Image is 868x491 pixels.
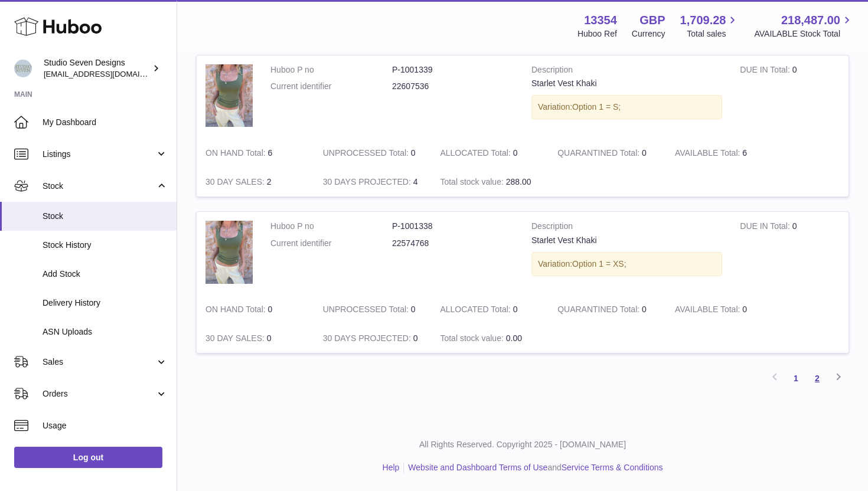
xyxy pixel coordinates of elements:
td: 0 [314,295,432,324]
strong: 30 DAY SALES [205,177,267,189]
strong: Description [531,64,722,78]
span: Stock History [43,240,168,251]
strong: Description [531,221,722,235]
span: Add Stock [43,269,168,280]
td: 0 [197,295,314,324]
a: 2 [807,368,828,389]
img: product image [205,221,253,284]
a: 1 [785,368,807,389]
strong: 30 DAYS PROJECTED [323,333,413,346]
a: Help [383,463,400,472]
div: Variation: [531,252,722,276]
strong: DUE IN Total [740,65,792,77]
span: 1,709.28 [680,12,726,28]
img: product image [205,64,253,127]
strong: DUE IN Total [740,221,792,234]
span: Option 1 = S; [572,102,621,112]
span: Stock [43,181,155,192]
dt: Current identifier [270,81,392,92]
span: Delivery History [43,297,168,309]
span: 218,487.00 [781,12,840,28]
dd: P-1001338 [392,221,514,232]
div: Currency [632,28,665,40]
strong: AVAILABLE Total [675,305,742,317]
span: AVAILABLE Stock Total [754,28,854,40]
dd: 22607536 [392,81,514,92]
span: Usage [43,420,168,431]
span: 0 [642,148,647,158]
strong: 13354 [584,12,617,28]
td: 0 [314,324,432,353]
strong: Total stock value [440,333,505,346]
div: Starlet Vest Khaki [531,78,722,89]
span: Sales [43,356,155,368]
td: 0 [314,139,432,168]
td: 0 [197,324,314,353]
dd: P-1001339 [392,64,514,76]
span: ASN Uploads [43,326,168,338]
strong: QUARANTINED Total [557,148,642,161]
td: 2 [197,168,314,197]
span: Option 1 = XS; [572,259,626,269]
span: My Dashboard [43,117,168,128]
strong: AVAILABLE Total [675,148,742,161]
div: Huboo Ref [577,28,617,40]
span: Stock [43,211,168,222]
dt: Huboo P no [270,221,392,232]
strong: QUARANTINED Total [557,305,642,317]
a: 1,709.28 Total sales [680,12,740,40]
strong: Total stock value [440,177,505,189]
strong: ALLOCATED Total [440,305,513,317]
a: Service Terms & Conditions [562,463,663,472]
span: [EMAIL_ADDRESS][DOMAIN_NAME] [44,69,174,78]
a: 218,487.00 AVAILABLE Stock Total [754,12,854,40]
p: All Rights Reserved. Copyright 2025 - [DOMAIN_NAME] [187,439,859,450]
td: 0 [431,139,549,168]
div: Starlet Vest Khaki [531,235,722,246]
strong: 30 DAY SALES [205,333,267,346]
li: and [404,462,663,473]
div: Studio Seven Designs [44,57,150,80]
td: 6 [197,139,314,168]
dd: 22574768 [392,238,514,249]
strong: GBP [639,12,665,28]
a: Website and Dashboard Terms of Use [408,463,547,472]
strong: ON HAND Total [205,148,268,161]
td: 0 [431,295,549,324]
span: 0 [642,305,647,314]
strong: UNPROCESSED Total [323,148,411,161]
div: Variation: [531,95,722,119]
strong: ALLOCATED Total [440,148,513,161]
strong: ON HAND Total [205,305,268,317]
img: contact.studiosevendesigns@gmail.com [14,60,32,77]
a: Log out [14,447,162,468]
span: Listings [43,149,155,160]
span: Total sales [687,28,739,40]
span: 0.00 [506,333,522,343]
dt: Huboo P no [270,64,392,76]
strong: UNPROCESSED Total [323,305,411,317]
td: 6 [666,139,784,168]
td: 0 [666,295,784,324]
span: 288.00 [506,177,531,186]
span: Orders [43,388,155,400]
td: 0 [731,55,849,139]
td: 0 [731,212,849,296]
td: 4 [314,168,432,197]
strong: 30 DAYS PROJECTED [323,177,413,189]
dt: Current identifier [270,238,392,249]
